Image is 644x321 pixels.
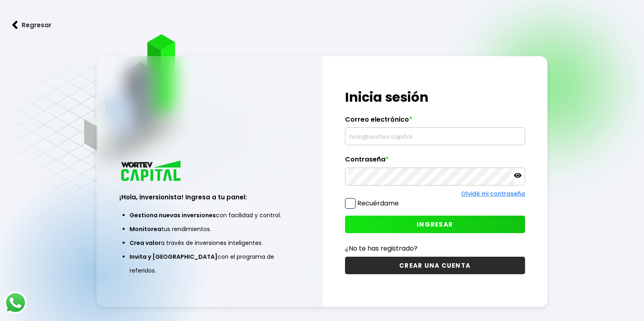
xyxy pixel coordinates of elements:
img: logo_wortev_capital [119,159,184,183]
span: INGRESAR [417,220,453,229]
button: INGRESAR [345,216,525,233]
label: Recuérdame [357,199,399,208]
li: con facilidad y control. [130,208,289,222]
label: Correo electrónico [345,116,525,128]
button: CREAR UNA CUENTA [345,257,525,274]
span: Invita y [GEOGRAPHIC_DATA] [130,253,218,261]
li: tus rendimientos. [130,222,289,236]
input: hola@wortev.capital [349,128,521,145]
a: ¿No te has registrado?CREAR UNA CUENTA [345,243,525,274]
li: a través de inversiones inteligentes. [130,236,289,250]
h3: ¡Hola, inversionista! Ingresa a tu panel: [119,192,299,202]
img: flecha izquierda [12,21,18,29]
label: Contraseña [345,155,525,168]
h1: Inicia sesión [345,87,525,107]
span: Crea valor [130,239,161,247]
p: ¿No te has registrado? [345,243,525,253]
span: Monitorea [130,225,161,233]
a: Olvidé mi contraseña [461,190,525,198]
img: logos_whatsapp-icon.242b2217.svg [4,291,27,314]
span: Gestiona nuevas inversiones [130,211,216,219]
li: con el programa de referidos. [130,250,289,277]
